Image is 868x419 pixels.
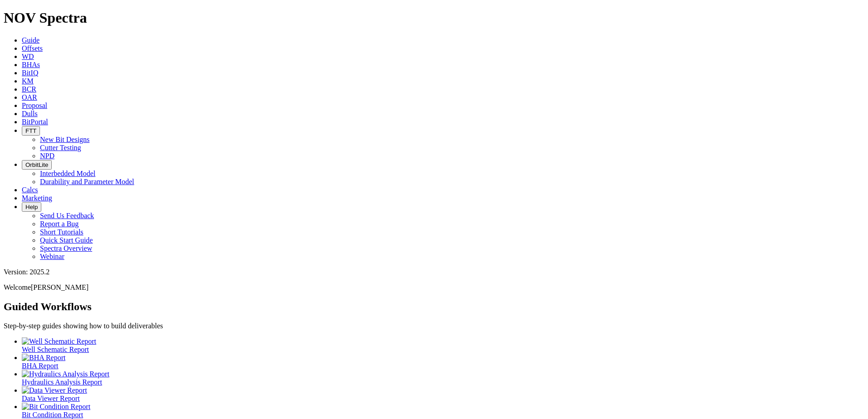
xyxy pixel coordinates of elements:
[22,69,38,77] a: BitIQ
[22,93,37,101] a: OAR
[22,44,43,52] a: Offsets
[31,283,89,291] span: [PERSON_NAME]
[22,85,36,93] a: BCR
[22,36,39,44] a: Guide
[40,144,81,151] a: Cutter Testing
[22,53,34,60] a: WD
[4,283,864,292] p: Welcome
[40,136,89,143] a: New Bit Designs
[22,395,80,402] span: Data Viewer Report
[22,386,87,395] img: Data Viewer Report
[22,160,52,170] button: OrbitLite
[40,236,93,244] a: Quick Start Guide
[40,253,64,260] a: Webinar
[4,322,864,330] p: Step-by-step guides showing how to build deliverables
[22,126,40,136] button: FTT
[22,186,38,194] a: Calcs
[22,403,864,419] a: Bit Condition Report Bit Condition Report
[22,370,864,386] a: Hydraulics Analysis Report Hydraulics Analysis Report
[40,152,54,160] a: NPD
[22,110,38,117] a: Dulls
[25,204,38,210] span: Help
[40,220,79,228] a: Report a Bug
[25,161,48,168] span: OrbitLite
[22,346,89,353] span: Well Schematic Report
[25,127,36,134] span: FTT
[22,194,52,202] a: Marketing
[40,170,95,177] a: Interbedded Model
[22,386,864,402] a: Data Viewer Report Data Viewer Report
[40,212,94,219] a: Send Us Feedback
[4,301,864,313] h2: Guided Workflows
[22,362,58,370] span: BHA Report
[22,411,83,419] span: Bit Condition Report
[22,118,48,126] a: BitPortal
[22,403,90,411] img: Bit Condition Report
[22,354,65,362] img: BHA Report
[40,228,84,236] a: Short Tutorials
[22,202,41,212] button: Help
[22,337,96,346] img: Well Schematic Report
[22,337,864,353] a: Well Schematic Report Well Schematic Report
[22,61,40,68] a: BHAs
[22,354,864,370] a: BHA Report BHA Report
[22,378,102,386] span: Hydraulics Analysis Report
[22,102,47,109] a: Proposal
[40,178,134,185] a: Durability and Parameter Model
[22,370,109,378] img: Hydraulics Analysis Report
[4,268,864,276] div: Version: 2025.2
[4,10,864,26] h1: NOV Spectra
[22,77,34,85] a: KM
[40,244,92,252] a: Spectra Overview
